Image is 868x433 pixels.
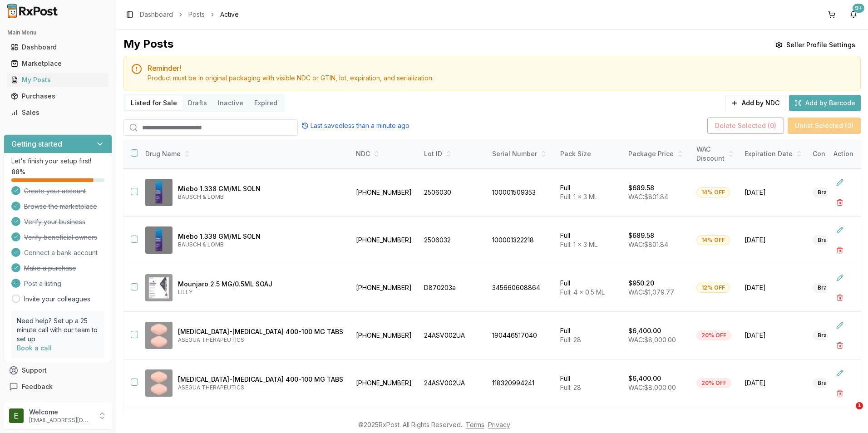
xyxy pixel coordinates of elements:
td: 24ASV002UA [419,312,487,359]
div: My Posts [123,37,173,53]
div: Expiration Date [745,149,802,158]
span: [DATE] [745,236,802,245]
div: Drug Name [145,149,343,158]
a: My Posts [7,72,108,88]
td: [PHONE_NUMBER] [350,359,419,407]
span: WAC: $1,079.77 [628,288,674,296]
span: Verify beneficial owners [24,233,97,242]
a: Purchases [7,88,108,104]
span: Full: 1 x 3 ML [560,193,597,201]
a: Privacy [488,421,510,428]
span: Active [220,10,239,19]
div: Dashboard [11,43,105,52]
p: [MEDICAL_DATA]-[MEDICAL_DATA] 400-100 MG TABS [178,327,343,336]
nav: breadcrumb [140,10,239,19]
span: [DATE] [745,331,802,340]
iframe: Intercom live chat [837,402,859,424]
button: Dashboard [4,40,112,54]
button: My Posts [4,73,112,87]
img: Sofosbuvir-Velpatasvir 400-100 MG TABS [145,369,173,397]
a: Invite your colleagues [24,295,90,304]
button: Inactive [212,96,249,110]
td: 345660608864 [487,264,555,312]
p: Miebo 1.338 GM/ML SOLN [178,232,343,241]
img: RxPost Logo [4,4,62,18]
th: Action [826,139,861,169]
span: [DATE] [745,379,802,388]
h5: Reminder! [148,64,853,72]
a: Dashboard [140,10,173,19]
td: Full [555,216,623,264]
td: Full [555,312,623,359]
td: [PHONE_NUMBER] [350,312,419,359]
div: 20% OFF [696,330,731,340]
div: Brand New [813,187,852,197]
div: Sales [11,108,105,117]
img: Miebo 1.338 GM/ML SOLN [145,179,173,206]
div: Serial Number [492,149,549,158]
td: 100001509353 [487,169,555,216]
td: 2506030 [419,169,487,216]
td: 2506032 [419,216,487,264]
span: Full: 1 x 3 ML [560,241,597,248]
div: 9+ [853,4,864,13]
button: Delete [832,194,848,211]
span: 1 [856,402,863,409]
img: Sofosbuvir-Velpatasvir 400-100 MG TABS [145,322,173,349]
p: Mounjaro 2.5 MG/0.5ML SOAJ [178,280,343,289]
td: [PHONE_NUMBER] [350,216,419,264]
td: 118320994241 [487,359,555,407]
span: 88 % [11,167,25,177]
p: $689.58 [628,183,654,192]
img: User avatar [9,408,24,423]
div: Brand New [813,330,852,340]
button: Listed for Sale [125,96,182,110]
p: [MEDICAL_DATA]-[MEDICAL_DATA] 400-100 MG TABS [178,375,343,384]
button: Drafts [182,96,212,110]
h2: Main Menu [7,29,108,36]
span: [DATE] [745,283,802,292]
p: $6,400.00 [628,326,661,335]
p: Welcome [29,408,92,417]
p: $950.20 [628,279,654,288]
button: Expired [249,96,283,110]
span: Connect a bank account [24,248,98,257]
div: Package Price [628,149,686,158]
button: Sales [4,105,112,120]
span: Post a listing [24,279,61,288]
p: BAUSCH & LOMB [178,193,343,201]
a: Posts [188,10,205,19]
th: Pack Size [555,139,623,169]
td: 24ASV002UA [419,359,487,407]
td: Full [555,169,623,216]
span: [DATE] [745,188,802,197]
button: Edit [832,365,848,381]
a: Book a call [17,344,52,352]
div: Lot ID [424,149,481,158]
img: Miebo 1.338 GM/ML SOLN [145,226,173,254]
p: $689.58 [628,231,654,240]
div: 14% OFF [696,187,730,197]
td: [PHONE_NUMBER] [350,169,419,216]
a: Dashboard [7,39,108,55]
h3: Getting started [11,138,62,149]
span: WAC: $8,000.00 [628,384,676,391]
a: Marketplace [7,55,108,72]
div: 14% OFF [696,235,730,245]
div: Product must be in original packaging with visible NDC or GTIN, lot, expiration, and serialization. [148,74,853,83]
button: Marketplace [4,56,112,71]
p: LILLY [178,289,343,296]
img: Mounjaro 2.5 MG/0.5ML SOAJ [145,274,173,301]
button: Delete [832,337,848,354]
button: Edit [832,270,848,286]
button: Support [4,362,112,379]
div: Last saved less than a minute ago [301,121,409,130]
p: ASEGUA THERAPEUTICS [178,336,343,344]
div: 20% OFF [696,378,731,388]
td: 100001322218 [487,216,555,264]
p: ASEGUA THERAPEUTICS [178,384,343,391]
div: Brand New [813,235,852,245]
span: Feedback [22,382,53,391]
button: 9+ [846,7,861,22]
div: Purchases [11,92,105,101]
